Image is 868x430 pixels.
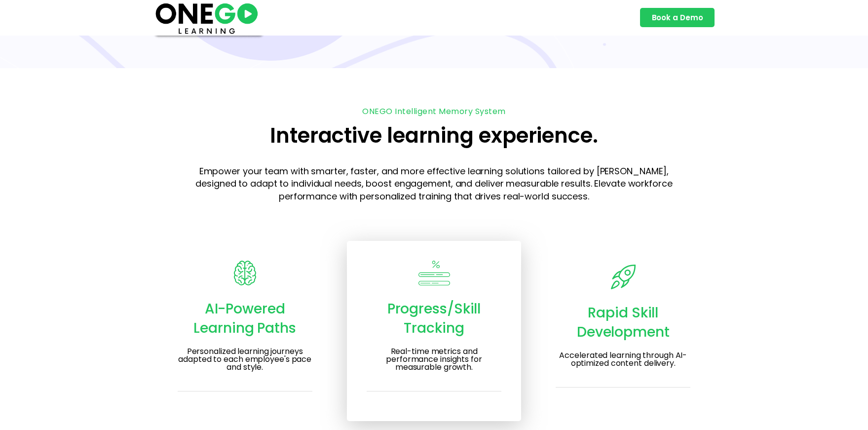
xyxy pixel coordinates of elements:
span: Rapid Skill Development [577,303,670,342]
h3: Personalized learning journeys adapted to each employee's pace and style. [178,348,312,371]
h2: Interactive learning experience. [158,125,711,146]
span: Book a Demo [652,14,703,21]
h5: ONEGO Intelligent Memory System [158,108,711,116]
p: Empower your team with smarter, faster, and more effective learning solutions tailored by [PERSON... [188,165,681,202]
span: Progress/Skill Tracking [387,299,481,338]
span: AI-Powered Learning Paths [193,299,296,338]
h3: Real-time metrics and performance insights for measurable growth. [367,348,501,371]
a: Book a Demo [640,8,715,27]
h3: Accelerated learning through AI-optimized content delivery. [556,352,690,367]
